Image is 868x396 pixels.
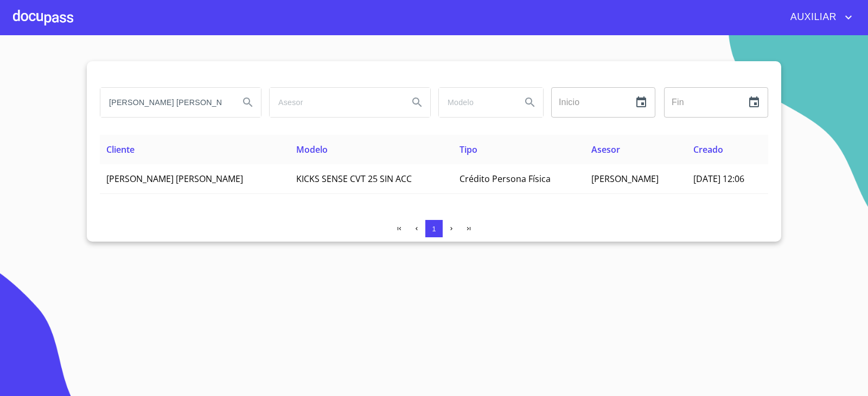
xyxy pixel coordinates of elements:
span: Modelo [296,144,328,155]
span: [DATE] 12:06 [693,173,744,185]
button: Search [404,89,430,115]
input: search [270,88,400,117]
span: 1 [432,225,436,233]
button: account of current user [782,9,855,26]
button: Search [235,89,261,115]
input: search [100,88,231,117]
span: KICKS SENSE CVT 25 SIN ACC [296,173,412,185]
span: AUXILIAR [782,9,842,26]
button: Search [517,89,543,115]
span: Cliente [106,144,135,155]
span: Creado [693,144,723,155]
button: 1 [425,220,443,237]
span: [PERSON_NAME] [591,173,659,185]
span: [PERSON_NAME] [PERSON_NAME] [106,173,243,185]
span: Asesor [591,144,620,155]
span: Tipo [459,144,477,155]
span: Crédito Persona Física [459,173,551,185]
input: search [439,88,513,117]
